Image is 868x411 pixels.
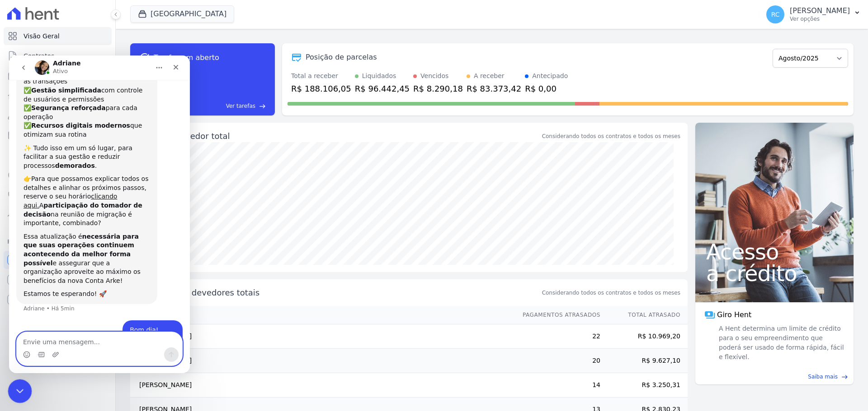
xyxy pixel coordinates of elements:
[113,265,174,293] div: Bom dia!Combinado. ♥
[14,88,141,115] div: ✨ Tudo isso em um só lugar, para facilitar a sua gestão e reduzir processos .
[9,55,190,373] iframe: Intercom live chat
[8,379,32,403] iframe: Intercom live chat
[22,49,97,56] b: Segurança reforçada
[4,106,112,125] a: Clientes
[14,234,141,243] div: Estamos te esperando! 🚀
[139,52,150,63] span: task_alt
[790,6,850,15] p: [PERSON_NAME]
[771,11,780,18] span: RC
[14,146,133,162] b: participação do tomador de decisão
[306,52,377,63] div: Posição de parcelas
[474,71,505,81] div: A receber
[121,270,166,288] div: Bom dia! Combinado. ♥
[841,374,848,380] span: east
[226,102,255,110] span: Ver tarefas
[150,130,540,142] div: Saldo devedor total
[14,4,141,83] div: ✅ em todas as transações ✅ com controle de usuários e permissões ✅ para cada operação ✅ que otimi...
[601,306,688,324] th: Total Atrasado
[4,87,112,105] a: Lotes
[130,349,514,373] td: [PERSON_NAME]
[130,306,514,324] th: Nome
[22,66,121,74] b: Recursos digitais modernos
[514,306,601,324] th: Pagamentos Atrasados
[532,71,568,81] div: Antecipado
[4,251,112,269] a: Recebíveis
[514,373,601,397] td: 14
[130,324,514,349] td: [PERSON_NAME]
[706,241,843,263] span: Acesso
[130,373,514,397] td: [PERSON_NAME]
[4,271,112,289] a: Conta Hent
[22,31,92,38] b: Gestão simplificada
[514,324,601,349] td: 22
[7,236,108,247] div: Plataformas
[8,277,173,292] textarea: Envie uma mensagem...
[46,106,86,114] b: demorados
[154,52,219,63] span: Tarefas em aberto
[717,309,751,320] span: Giro Hent
[259,103,266,110] span: east
[4,27,112,45] a: Visão Geral
[601,324,688,349] td: R$ 10.969,20
[4,186,112,204] a: Negativação
[24,32,60,41] span: Visão Geral
[24,51,54,60] span: Contratos
[420,71,448,81] div: Vencidos
[514,349,601,373] td: 20
[291,83,351,95] div: R$ 188.106,05
[542,132,680,140] div: Considerando todos os contratos e todos os meses
[701,373,848,381] a: Saiba mais east
[164,102,266,110] a: Ver tarefas east
[4,146,112,164] a: Transferências
[706,263,843,284] span: a crédito
[542,289,680,297] span: Considerando todos os contratos e todos os meses
[601,373,688,397] td: R$ 3.250,31
[14,119,141,172] div: 👉Para que possamos explicar todos os detalhes e alinhar os próximos passos, reserve o seu horário...
[790,15,850,23] p: Ver opções
[4,67,112,85] a: Parcelas
[14,177,130,211] b: necessária para que suas operações continuem acontecendo da melhor forma possível
[4,206,112,224] a: Troca de Arquivos
[150,286,540,299] span: Principais devedores totais
[130,5,234,23] button: [GEOGRAPHIC_DATA]
[14,250,66,256] div: Adriane • Há 5min
[4,47,112,65] a: Contratos
[601,349,688,373] td: R$ 9.627,10
[413,83,463,95] div: R$ 8.290,18
[362,71,396,81] div: Liquidados
[467,83,521,95] div: R$ 83.373,42
[14,296,21,303] button: Seletor de emoji
[291,71,351,81] div: Total a receber
[28,296,36,303] button: Seletor de Gif
[717,324,844,362] span: A Hent determina um limite de crédito para o seu empreendimento que poderá ser usado de forma ráp...
[155,292,170,306] button: Enviar mensagem…
[355,83,410,95] div: R$ 96.442,45
[4,166,112,184] a: Crédito
[14,177,141,230] div: Essa atualização é e assegurar que a organização aproveite ao máximo os benefícios da nova Conta ...
[808,373,838,381] span: Saiba mais
[4,126,112,144] a: Minha Carteira
[525,83,568,95] div: R$ 0,00
[43,296,50,303] button: Carregar anexo
[759,2,868,27] button: RC [PERSON_NAME] Ver opções
[7,265,174,304] div: Raquel diz…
